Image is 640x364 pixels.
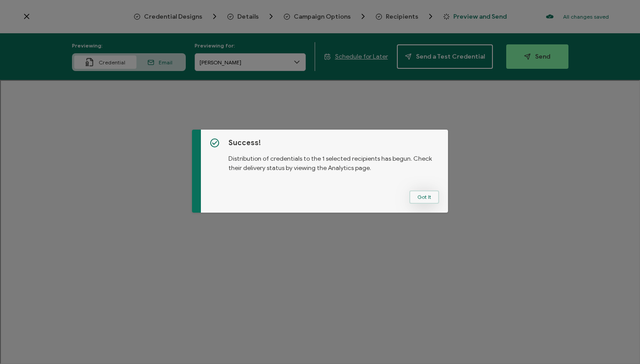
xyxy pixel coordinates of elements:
[409,190,439,204] button: Got It
[596,321,640,364] iframe: Chat Widget
[228,147,439,173] p: Distribution of credentials to the 1 selected recipients has begun. Check their delivery status b...
[228,138,439,147] h5: Success!
[192,130,448,213] div: dialog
